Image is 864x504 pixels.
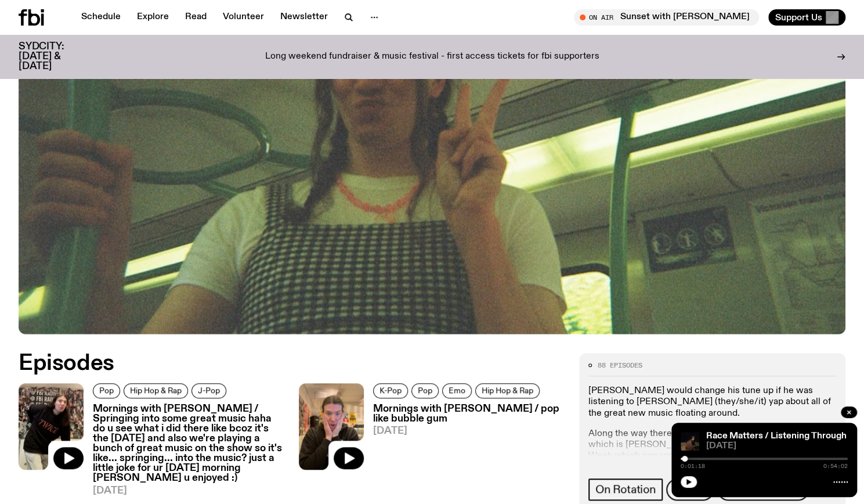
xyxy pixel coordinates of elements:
p: Long weekend fundraiser & music festival - first access tickets for fbi supporters [265,52,599,62]
span: Pop [418,386,432,395]
span: J-Pop [198,386,220,395]
p: [PERSON_NAME] would change his tune up if he was listening to [PERSON_NAME] (they/she/it) yap abo... [588,386,836,419]
a: Schedule [74,9,128,26]
a: Read [178,9,214,26]
a: Pop [93,383,120,398]
span: 88 episodes [598,362,642,369]
span: Hip Hop & Rap [130,386,182,395]
a: Hip Hop & Rap [475,383,540,398]
button: On AirSunset with [PERSON_NAME] [574,9,759,26]
h3: Mornings with [PERSON_NAME] / pop like bubble gum [373,404,565,424]
a: K-Pop [666,478,714,501]
span: 0:01:18 [681,463,705,469]
span: Emo [449,386,465,395]
img: A picture of Jim in the fbi.radio studio, with their hands against their cheeks and a surprised e... [299,383,364,470]
a: Emo [442,383,472,398]
span: Support Us [775,12,822,23]
a: J-Pop [191,383,226,398]
span: On Rotation [595,483,656,496]
a: K-Pop [373,383,408,398]
a: Mornings with [PERSON_NAME] / Springing into some great music haha do u see what i did there like... [84,404,285,496]
a: Explore [130,9,176,26]
span: [DATE] [373,426,565,436]
a: On Rotation [588,478,663,501]
span: Hip Hop & Rap [482,386,533,395]
span: Pop [99,386,114,395]
img: Jim standing in the fbi studio, hunched over with one hand on their knee and the other on their b... [19,383,84,470]
h3: SYDCITY: [DATE] & [DATE] [19,42,93,71]
span: [DATE] [706,442,848,451]
span: K-Pop [379,386,402,395]
span: 0:54:02 [823,463,848,469]
a: Mornings with [PERSON_NAME] / pop like bubble gum[DATE] [364,404,565,496]
img: Fetle crouches in a park at night. They are wearing a long brown garment and looking solemnly int... [681,432,699,451]
a: Newsletter [273,9,335,26]
a: Volunteer [216,9,271,26]
h2: Episodes [19,353,565,374]
a: Pop [411,383,439,398]
span: [DATE] [93,486,285,496]
button: Support Us [768,9,845,26]
a: Hip Hop & Rap [124,383,188,398]
h3: Mornings with [PERSON_NAME] / Springing into some great music haha do u see what i did there like... [93,404,285,484]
